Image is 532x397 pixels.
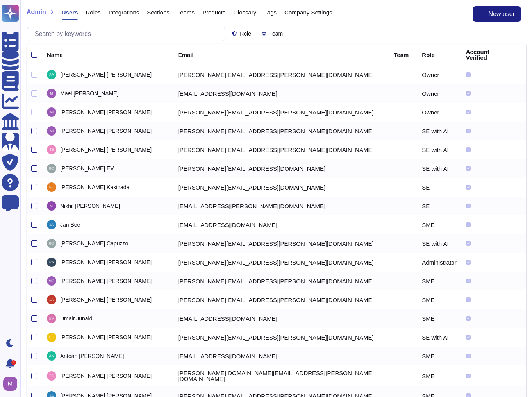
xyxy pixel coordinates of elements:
[173,328,389,347] td: [PERSON_NAME][EMAIL_ADDRESS][PERSON_NAME][DOMAIN_NAME]
[417,122,461,140] td: SE with AI
[60,334,152,340] span: [PERSON_NAME] [PERSON_NAME]
[47,70,56,79] img: user
[47,89,56,98] img: user
[417,328,461,347] td: SE with AI
[47,220,56,229] img: user
[60,353,124,359] span: Antoan [PERSON_NAME]
[60,278,152,284] span: [PERSON_NAME] [PERSON_NAME]
[60,259,152,265] span: [PERSON_NAME] [PERSON_NAME]
[60,128,152,134] span: [PERSON_NAME] [PERSON_NAME]
[47,239,56,248] img: user
[417,84,461,103] td: Owner
[31,27,226,41] input: Search by keywords
[173,253,389,272] td: [PERSON_NAME][EMAIL_ADDRESS][PERSON_NAME][DOMAIN_NAME]
[27,9,46,15] span: Admin
[60,316,93,321] span: Umair Junaid
[177,9,195,15] span: Teams
[417,290,461,309] td: SME
[417,309,461,328] td: SME
[173,65,389,84] td: [PERSON_NAME][EMAIL_ADDRESS][PERSON_NAME][DOMAIN_NAME]
[47,371,56,381] img: user
[417,234,461,253] td: SE with AI
[60,166,114,171] span: [PERSON_NAME] EV
[47,182,56,192] img: user
[47,145,56,154] img: user
[173,122,389,140] td: [PERSON_NAME][EMAIL_ADDRESS][PERSON_NAME][DOMAIN_NAME]
[173,103,389,122] td: [PERSON_NAME][EMAIL_ADDRESS][PERSON_NAME][DOMAIN_NAME]
[60,72,152,77] span: [PERSON_NAME] [PERSON_NAME]
[284,9,332,15] span: Company Settings
[60,184,129,190] span: [PERSON_NAME] Kakinada
[173,84,389,103] td: [EMAIL_ADDRESS][DOMAIN_NAME]
[47,314,56,323] img: user
[47,164,56,173] img: user
[417,215,461,234] td: SME
[417,159,461,178] td: SE with AI
[417,347,461,365] td: SME
[417,197,461,215] td: SE
[47,126,56,136] img: user
[3,377,17,391] img: user
[60,147,152,152] span: [PERSON_NAME] [PERSON_NAME]
[60,373,152,379] span: [PERSON_NAME] [PERSON_NAME]
[60,222,80,227] span: Jan Bee
[47,351,56,361] img: user
[86,9,100,15] span: Roles
[264,9,277,15] span: Tags
[173,347,389,365] td: [EMAIL_ADDRESS][DOMAIN_NAME]
[240,31,251,36] span: Role
[147,9,170,15] span: Sections
[173,272,389,290] td: [PERSON_NAME][EMAIL_ADDRESS][PERSON_NAME][DOMAIN_NAME]
[173,140,389,159] td: [PERSON_NAME][EMAIL_ADDRESS][PERSON_NAME][DOMAIN_NAME]
[60,203,120,209] span: Nikhil [PERSON_NAME]
[488,11,515,17] span: New user
[173,309,389,328] td: [EMAIL_ADDRESS][DOMAIN_NAME]
[62,9,78,15] span: Users
[2,375,23,392] button: user
[417,253,461,272] td: Administrator
[60,91,118,96] span: Mael [PERSON_NAME]
[173,178,389,197] td: [PERSON_NAME][EMAIL_ADDRESS][DOMAIN_NAME]
[270,31,283,36] span: Team
[109,9,139,15] span: Integrations
[173,197,389,215] td: [EMAIL_ADDRESS][PERSON_NAME][DOMAIN_NAME]
[202,9,225,15] span: Products
[173,365,389,386] td: [PERSON_NAME][DOMAIN_NAME][EMAIL_ADDRESS][PERSON_NAME][DOMAIN_NAME]
[60,109,152,115] span: [PERSON_NAME] [PERSON_NAME]
[47,201,56,211] img: user
[417,178,461,197] td: SE
[417,365,461,386] td: SME
[417,140,461,159] td: SE with AI
[60,241,128,246] span: [PERSON_NAME] Capuzzo
[417,103,461,122] td: Owner
[47,258,56,267] img: user
[173,215,389,234] td: [EMAIL_ADDRESS][DOMAIN_NAME]
[173,159,389,178] td: [PERSON_NAME][EMAIL_ADDRESS][DOMAIN_NAME]
[173,290,389,309] td: [PERSON_NAME][EMAIL_ADDRESS][PERSON_NAME][DOMAIN_NAME]
[233,9,256,15] span: Glossary
[11,360,16,365] div: 4
[47,107,56,117] img: user
[47,295,56,304] img: user
[60,297,152,302] span: [PERSON_NAME] [PERSON_NAME]
[417,65,461,84] td: Owner
[473,6,521,22] button: New user
[417,272,461,290] td: SME
[47,276,56,286] img: user
[47,333,56,342] img: user
[173,234,389,253] td: [PERSON_NAME][EMAIL_ADDRESS][PERSON_NAME][DOMAIN_NAME]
